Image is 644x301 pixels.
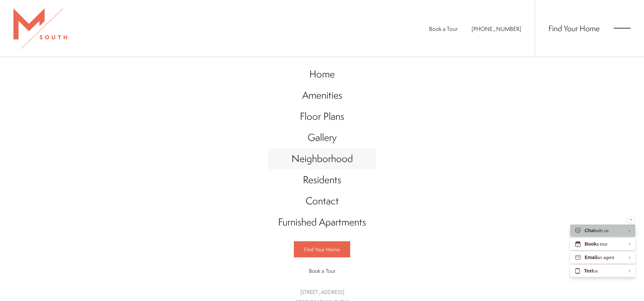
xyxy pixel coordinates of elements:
[268,212,376,233] a: Go to Furnished Apartments (opens in a new tab)
[268,127,376,148] a: Go to Gallery
[308,131,337,144] span: Gallery
[306,194,339,208] span: Contact
[429,25,458,33] a: Book a Tour
[614,25,631,31] button: Open Menu
[294,241,350,257] a: Find Your Home
[268,106,376,127] a: Go to Floor Plans
[294,263,350,279] a: Book a Tour
[268,85,376,106] a: Go to Amenities
[268,148,376,169] a: Go to Neighborhood
[268,169,376,191] a: Go to Residents
[304,246,340,253] span: Find Your Home
[302,88,342,102] span: Amenities
[13,8,67,49] img: MSouth
[309,267,335,274] span: Book a Tour
[309,67,335,81] span: Home
[278,215,366,229] span: Furnished Apartments
[291,152,353,165] span: Neighborhood
[472,25,521,33] span: [PHONE_NUMBER]
[268,64,376,85] a: Go to Home
[548,23,600,34] a: Find Your Home
[472,25,521,33] a: Call Us at 813-570-8014
[303,173,341,187] span: Residents
[268,191,376,212] a: Go to Contact
[300,109,344,123] span: Floor Plans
